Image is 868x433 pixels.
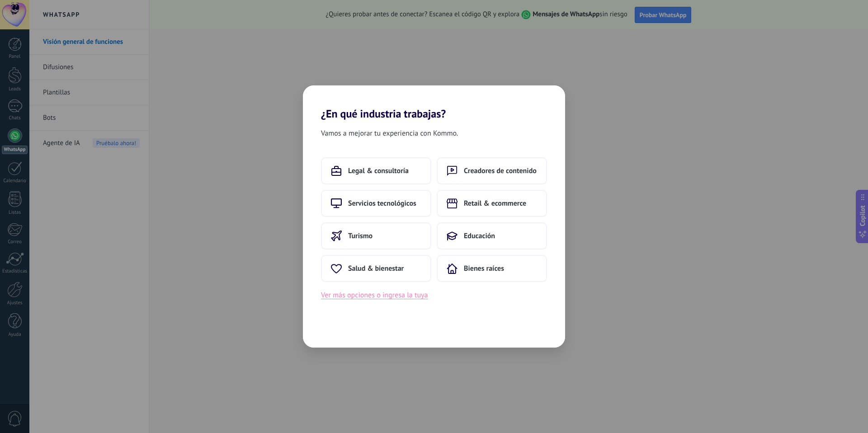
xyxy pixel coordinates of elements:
span: Servicios tecnológicos [348,199,416,208]
button: Salud & bienestar [321,255,431,282]
span: Salud & bienestar [348,264,404,273]
button: Ver más opciones o ingresa la tuya [321,289,428,301]
span: Bienes raíces [464,264,504,273]
button: Retail & ecommerce [437,190,547,217]
button: Creadores de contenido [437,157,547,184]
h2: ¿En qué industria trabajas? [303,85,565,120]
span: Legal & consultoría [348,166,409,175]
button: Educación [437,222,547,249]
button: Legal & consultoría [321,157,431,184]
span: Creadores de contenido [464,166,537,175]
span: Retail & ecommerce [464,199,526,208]
button: Servicios tecnológicos [321,190,431,217]
span: Turismo [348,231,373,240]
button: Turismo [321,222,431,249]
span: Educación [464,231,495,240]
button: Bienes raíces [437,255,547,282]
span: Vamos a mejorar tu experiencia con Kommo. [321,127,458,139]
